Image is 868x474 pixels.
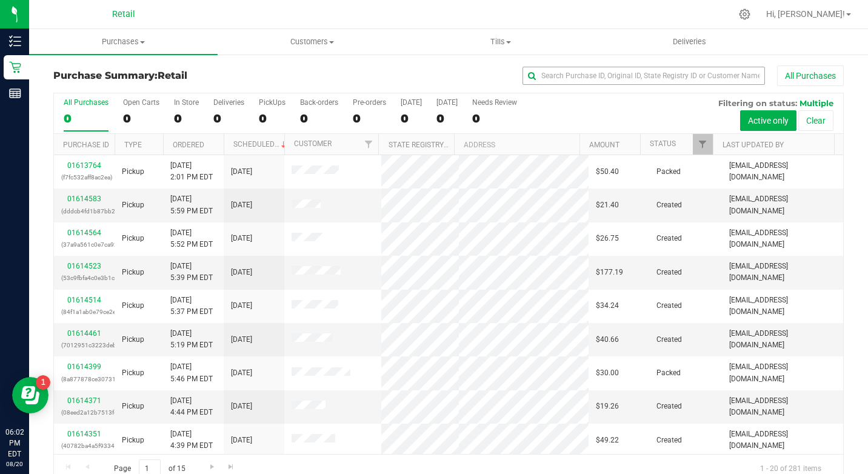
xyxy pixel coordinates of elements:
a: Purchases [29,29,218,55]
span: [DATE] [231,233,252,244]
span: $40.66 [596,334,619,345]
div: In Store [174,98,199,107]
span: $30.00 [596,367,619,379]
span: [DATE] 4:39 PM EDT [170,429,213,452]
a: 01614523 [67,262,101,270]
span: [EMAIL_ADDRESS][DOMAIN_NAME] [729,295,836,318]
p: (53c9fbfa4c0e3b1c) [61,272,107,284]
div: 0 [472,112,517,125]
button: All Purchases [777,65,844,86]
span: $177.19 [596,267,623,278]
span: Created [656,334,682,345]
span: Deliveries [656,36,723,47]
th: Address [454,134,579,155]
div: Open Carts [123,98,159,107]
p: 06:02 PM EDT [5,427,24,459]
div: 0 [259,112,285,125]
span: [EMAIL_ADDRESS][DOMAIN_NAME] [729,193,836,216]
span: Created [656,401,682,412]
span: Pickup [122,267,144,278]
span: $19.26 [596,401,619,412]
span: [EMAIL_ADDRESS][DOMAIN_NAME] [729,328,836,351]
p: (08eed2a12b7513f4) [61,407,107,418]
span: Created [656,233,682,244]
span: [DATE] 5:52 PM EDT [170,227,213,250]
span: [DATE] 4:44 PM EDT [170,395,213,418]
span: Packed [656,166,681,178]
p: (8a877878ce307310) [61,373,107,385]
span: [DATE] [231,435,252,446]
span: Tills [407,36,595,47]
span: [EMAIL_ADDRESS][DOMAIN_NAME] [729,261,836,284]
a: Scheduled [233,140,289,149]
span: [DATE] 5:19 PM EDT [170,328,213,351]
span: [EMAIL_ADDRESS][DOMAIN_NAME] [729,429,836,452]
p: (f7fc532aff8ac2ea) [61,172,107,183]
span: [DATE] [231,300,252,312]
span: $50.40 [596,166,619,178]
p: (37a9a561c0e7ca92) [61,239,107,250]
a: 01614583 [67,195,101,203]
span: Filtering on status: [718,98,797,108]
div: 0 [353,112,386,125]
span: $26.75 [596,233,619,244]
a: Type [124,141,142,149]
span: $34.24 [596,300,619,312]
span: [DATE] [231,267,252,278]
a: State Registry ID [389,141,452,149]
span: [DATE] [231,401,252,412]
a: 01613764 [67,161,101,170]
span: [EMAIL_ADDRESS][DOMAIN_NAME] [729,227,836,250]
span: [DATE] [231,166,252,178]
div: Back-orders [300,98,338,107]
a: Customers [218,29,406,55]
div: Pre-orders [353,98,386,107]
span: Pickup [122,367,144,379]
div: Deliveries [213,98,244,107]
div: 0 [64,112,109,125]
p: (40782ba4a5f9334e) [61,440,107,452]
span: [EMAIL_ADDRESS][DOMAIN_NAME] [729,361,836,384]
a: Filter [358,134,378,155]
span: [DATE] 5:37 PM EDT [170,295,213,318]
div: 0 [436,112,458,125]
span: [DATE] 5:46 PM EDT [170,361,213,384]
span: [EMAIL_ADDRESS][DOMAIN_NAME] [729,395,836,418]
a: Status [650,139,676,148]
div: 0 [174,112,199,125]
a: Deliveries [595,29,784,55]
a: Ordered [173,141,204,149]
p: (84f1a1ab0e79ce2e) [61,306,107,318]
div: PickUps [259,98,285,107]
input: Search Purchase ID, Original ID, State Registry ID or Customer Name... [522,67,765,85]
div: 0 [401,112,422,125]
a: Filter [693,134,713,155]
div: All Purchases [64,98,109,107]
span: [EMAIL_ADDRESS][DOMAIN_NAME] [729,160,836,183]
span: Hi, [PERSON_NAME]! [766,9,845,19]
span: $21.40 [596,199,619,211]
span: Retail [158,70,187,81]
div: [DATE] [401,98,422,107]
span: [DATE] [231,367,252,379]
a: 01614351 [67,430,101,438]
a: Amount [589,141,619,149]
span: Pickup [122,166,144,178]
span: [DATE] [231,334,252,345]
span: Created [656,300,682,312]
p: (7012951c3223deba) [61,339,107,351]
span: [DATE] 2:01 PM EDT [170,160,213,183]
iframe: Resource center [12,377,48,413]
span: Pickup [122,233,144,244]
span: [DATE] 5:59 PM EDT [170,193,213,216]
div: 0 [123,112,159,125]
a: Last Updated By [723,141,784,149]
inline-svg: Reports [9,87,21,99]
a: Customer [294,139,332,148]
button: Active only [740,110,796,131]
a: Purchase ID [63,141,109,149]
div: Needs Review [472,98,517,107]
span: Pickup [122,334,144,345]
span: Multiple [800,98,833,108]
